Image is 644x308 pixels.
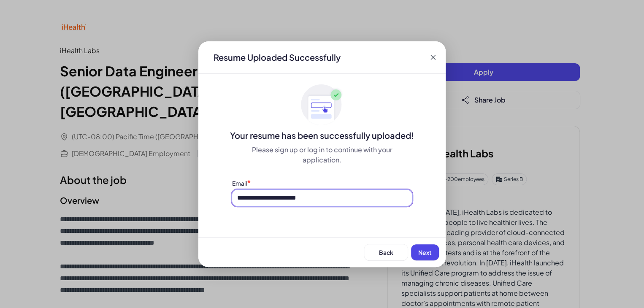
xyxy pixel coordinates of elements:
span: Next [418,249,432,256]
img: ApplyedMaskGroup3.svg [301,84,343,126]
button: Back [364,244,408,260]
label: Email [232,179,247,187]
div: Your resume has been successfully uploaded! [198,130,446,141]
div: Resume Uploaded Successfully [207,51,347,63]
div: Please sign up or log in to continue with your application. [232,145,412,165]
span: Back [379,249,393,256]
button: Next [411,244,439,260]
